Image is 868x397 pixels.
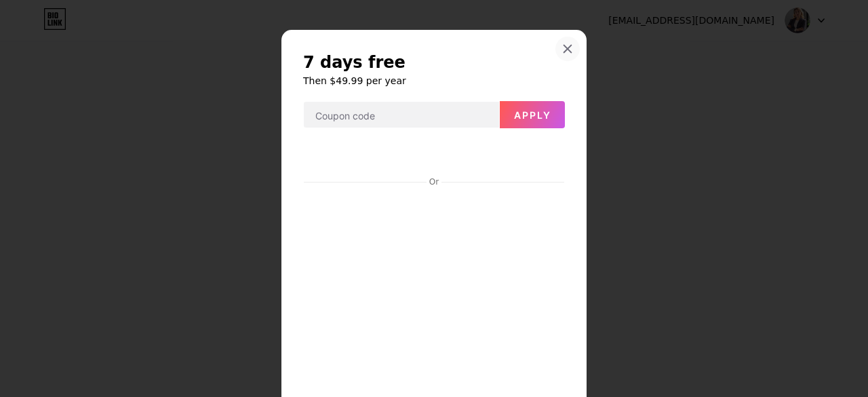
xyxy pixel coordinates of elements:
[303,52,406,73] span: 7 days free
[303,74,565,88] h6: Then $49.99 per year
[304,140,564,172] iframe: Secure payment button frame
[304,102,499,129] input: Coupon code
[427,176,441,187] div: Or
[500,101,565,128] button: Apply
[514,109,551,121] span: Apply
